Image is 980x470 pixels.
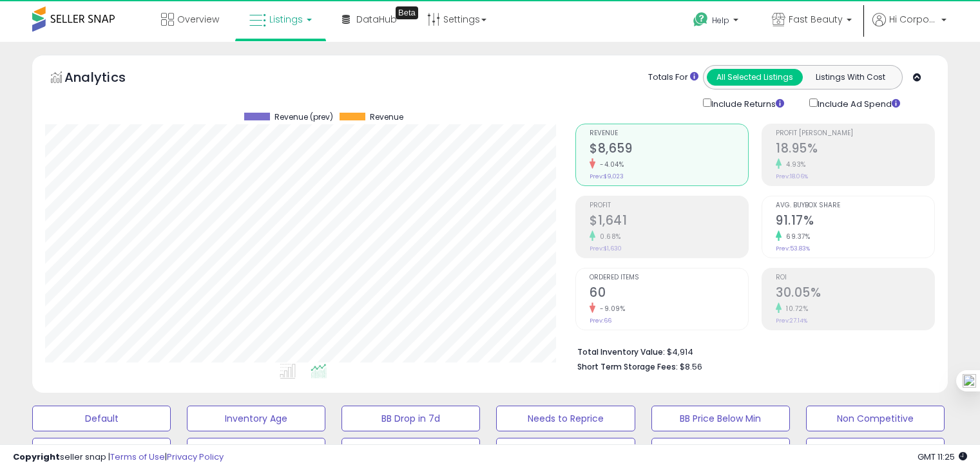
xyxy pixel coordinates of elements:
div: Include Returns [693,96,800,111]
small: Prev: $9,023 [590,173,624,180]
small: 4.93% [782,160,806,169]
span: 2025-10-7 11:25 GMT [918,451,967,463]
div: Tooltip anchor [396,6,418,19]
span: Help [712,15,729,26]
span: $8.56 [680,361,702,373]
button: Top Sellers [32,438,171,464]
button: Default [32,406,171,431]
div: Include Ad Spend [800,96,921,111]
small: 69.37% [782,232,810,241]
h2: 18.95% [776,141,934,158]
span: Profit [590,202,748,209]
button: All Selected Listings [707,69,803,86]
li: $4,914 [577,343,925,359]
small: Prev: 27.14% [776,317,807,324]
h2: 30.05% [776,285,934,303]
h2: $8,659 [590,141,748,158]
small: Prev: 53.83% [776,245,810,252]
a: Help [683,2,751,42]
span: Revenue (prev) [274,113,333,122]
span: Ordered Items [590,274,748,281]
span: DataHub [356,13,397,26]
button: SOP View Set [651,438,790,464]
small: Prev: 18.06% [776,173,808,180]
span: Avg. Buybox Share [776,202,934,209]
h5: Analytics [64,68,151,89]
div: Totals For [648,71,698,84]
button: Needs to Reprice [496,406,635,431]
button: Invoice prices [806,438,945,464]
small: Prev: 66 [590,317,611,324]
h2: $1,641 [590,213,748,230]
h2: 91.17% [776,213,934,230]
span: Profit [PERSON_NAME] [776,130,934,137]
b: Total Inventory Value: [577,346,665,357]
a: Hi Corporate [872,13,946,42]
span: Fast Beauty [789,13,843,26]
span: Overview [177,13,219,26]
b: Short Term Storage Fees: [577,361,678,372]
span: Hi Corporate [889,13,937,26]
button: Non Competitive [806,406,945,431]
strong: Copyright [13,451,60,463]
button: BB Drop in 7d [341,406,480,431]
button: Selling @ Max [187,438,325,464]
img: one_i.png [963,374,976,388]
button: Listings With Cost [802,69,898,86]
h2: 60 [590,285,748,303]
span: Revenue [370,113,403,122]
span: Listings [269,13,303,26]
small: Prev: $1,630 [590,245,622,252]
small: 10.72% [782,304,808,314]
small: 0.68% [595,232,621,241]
small: -4.04% [595,160,624,169]
button: 30 Day Decrease [496,438,635,464]
div: seller snap | | [13,451,224,464]
button: Inventory Age [187,406,325,431]
button: Items Being Repriced [341,438,480,464]
span: Revenue [590,130,748,137]
button: BB Price Below Min [651,406,790,431]
small: -9.09% [595,304,625,314]
a: Terms of Use [110,451,165,463]
a: Privacy Policy [167,451,224,463]
span: ROI [776,274,934,281]
i: Get Help [693,12,709,28]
